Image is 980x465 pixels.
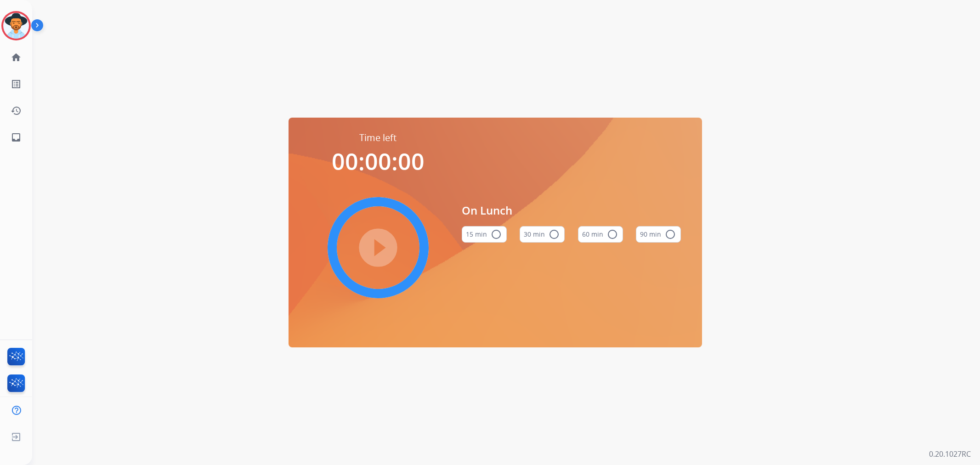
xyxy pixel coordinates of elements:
button: 90 min [636,226,681,243]
mat-icon: home [11,52,22,63]
button: 15 min [462,226,507,243]
mat-icon: radio_button_unchecked [607,229,618,240]
mat-icon: inbox [11,132,22,143]
button: 30 min [520,226,565,243]
mat-icon: radio_button_unchecked [665,229,676,240]
mat-icon: radio_button_unchecked [549,229,560,240]
img: avatar [3,13,29,39]
span: 00:00:00 [332,146,425,177]
mat-icon: list_alt [11,79,22,90]
span: On Lunch [462,202,681,219]
p: 0.20.1027RC [929,448,971,459]
button: 60 min [578,226,623,243]
mat-icon: history [11,105,22,116]
mat-icon: radio_button_unchecked [491,229,502,240]
span: Time left [359,131,397,144]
